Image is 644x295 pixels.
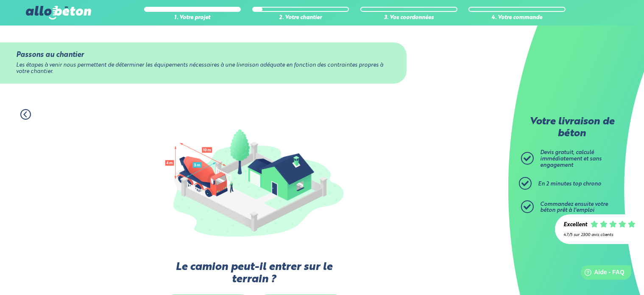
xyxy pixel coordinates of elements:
[161,261,348,286] label: Le camion peut-il entrer sur le terrain ?
[569,262,635,286] iframe: Help widget launcher
[252,15,349,21] div: 2. Votre chantier
[144,15,241,21] div: 1. Votre projet
[360,15,457,21] div: 3. Vos coordonnées
[26,6,91,20] img: allobéton
[468,15,566,21] div: 4. Votre commande
[16,62,390,75] div: Les étapes à venir nous permettent de déterminer les équipements nécessaires à une livraison adéq...
[16,51,390,59] div: Passons au chantier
